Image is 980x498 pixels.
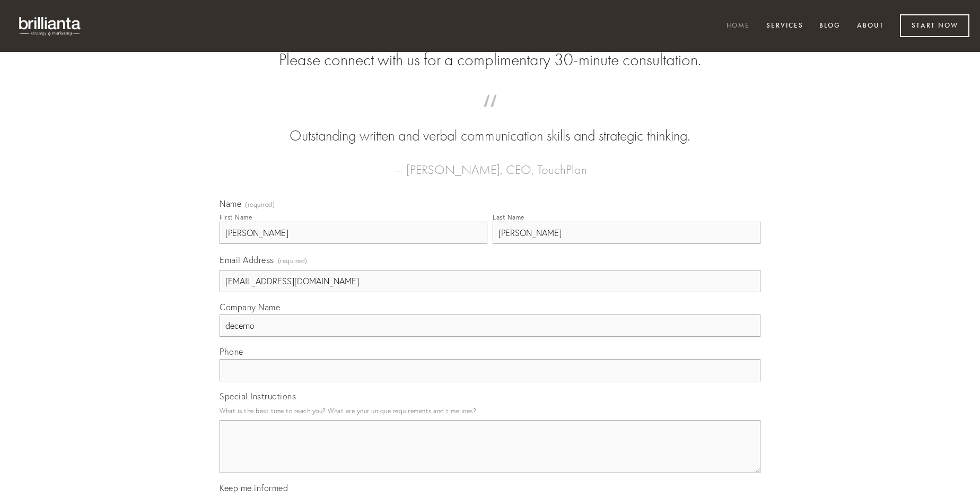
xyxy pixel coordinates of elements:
[220,213,252,221] div: First Name
[720,18,757,35] a: Home
[220,255,274,265] span: Email Address
[245,202,275,208] span: (required)
[493,213,524,221] div: Last Name
[11,11,90,41] img: brillianta - research, strategy, marketing
[900,14,969,37] a: Start Now
[220,483,288,493] span: Keep me informed
[237,105,743,146] blockquote: Outstanding written and verbal communication skills and strategic thinking.
[220,346,243,357] span: Phone
[237,105,743,126] span: “
[220,198,241,209] span: Name
[220,50,760,70] h2: Please connect with us for a complimentary 30-minute consultation.
[220,391,296,401] span: Special Instructions
[850,18,891,35] a: About
[220,302,280,312] span: Company Name
[220,404,760,418] p: What is the best time to reach you? What are your unique requirements and timelines?
[278,254,308,268] span: (required)
[759,18,810,35] a: Services
[237,146,743,180] figcaption: — [PERSON_NAME], CEO, TouchPlan
[812,18,847,35] a: Blog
